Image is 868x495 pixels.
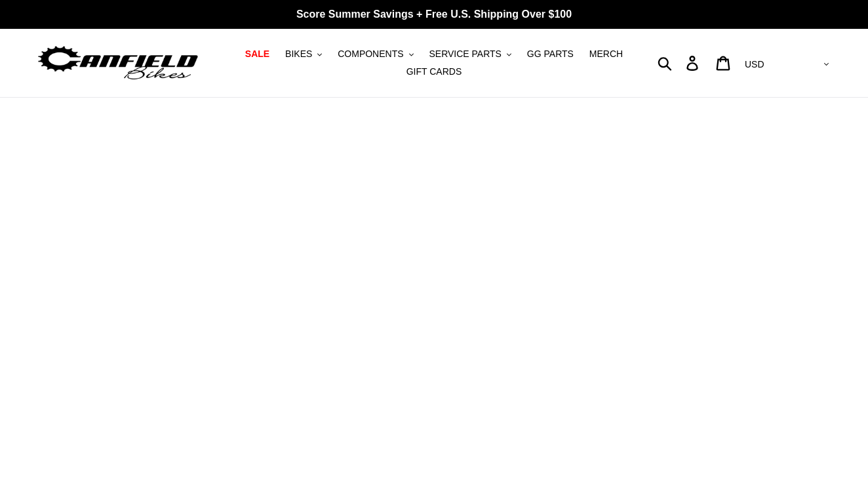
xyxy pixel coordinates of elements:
button: BIKES [279,45,328,63]
span: GG PARTS [527,49,574,60]
span: BIKES [285,49,312,60]
a: GG PARTS [521,45,580,63]
button: SERVICE PARTS [422,45,517,63]
span: MERCH [589,49,623,60]
span: SERVICE PARTS [429,49,501,60]
span: SALE [245,49,269,60]
img: Canfield Bikes [36,43,200,84]
a: GIFT CARDS [400,63,469,81]
button: COMPONENTS [331,45,420,63]
a: SALE [239,45,276,63]
span: GIFT CARDS [406,66,462,77]
a: MERCH [583,45,629,63]
span: COMPONENTS [338,49,403,60]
